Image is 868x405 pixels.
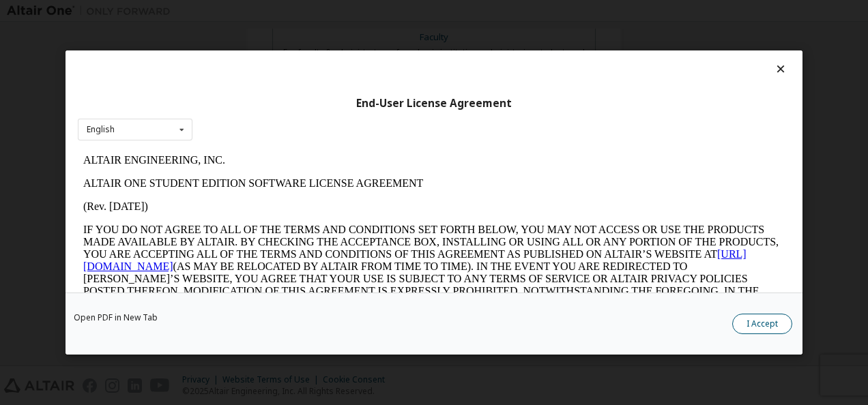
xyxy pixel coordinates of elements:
[5,29,707,41] p: ALTAIR ONE STUDENT EDITION SOFTWARE LICENSE AGREEMENT
[5,52,707,64] p: (Rev. [DATE])
[5,75,707,185] p: IF YOU DO NOT AGREE TO ALL OF THE TERMS AND CONDITIONS SET FORTH BELOW, YOU MAY NOT ACCESS OR USE...
[74,314,158,322] a: Open PDF in New Tab
[87,125,115,134] div: English
[5,5,707,18] p: ALTAIR ENGINEERING, INC.
[78,97,790,110] div: End-User License Agreement
[5,100,669,123] a: [URL][DOMAIN_NAME]
[732,314,792,334] button: I Accept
